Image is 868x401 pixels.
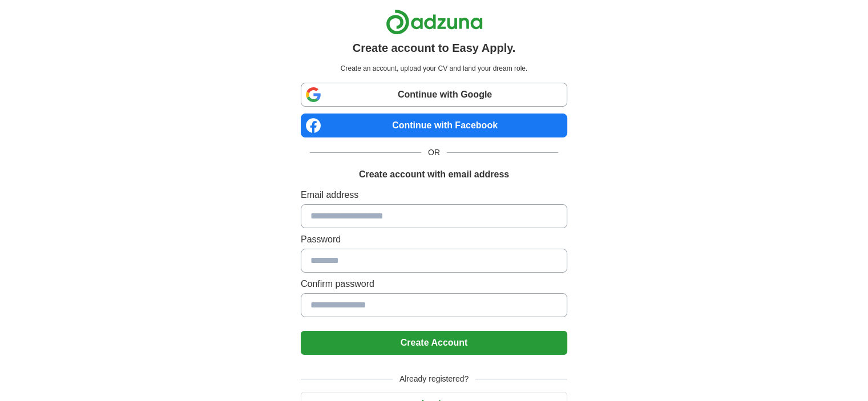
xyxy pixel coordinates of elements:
span: OR [421,147,447,159]
a: Continue with Google [301,83,567,107]
label: Confirm password [301,277,567,291]
label: Email address [301,188,567,202]
span: Already registered? [393,373,475,385]
h1: Create account with email address [359,168,509,181]
button: Create Account [301,331,567,355]
h1: Create account to Easy Apply. [353,39,516,56]
img: Adzuna logo [386,9,483,35]
p: Create an account, upload your CV and land your dream role. [303,63,565,74]
label: Password [301,233,567,246]
a: Continue with Facebook [301,114,567,137]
